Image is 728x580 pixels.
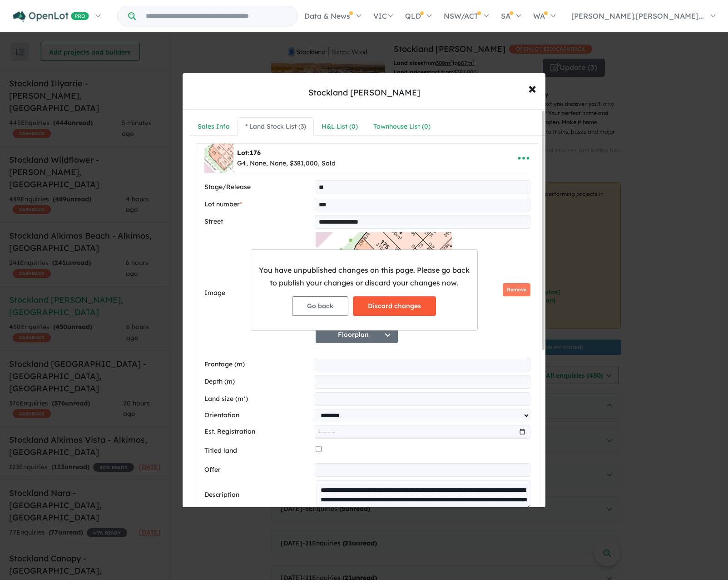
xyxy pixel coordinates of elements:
[292,296,348,316] button: Go back
[258,264,470,289] p: You have unpublished changes on this page. Please go back to publish your changes or discard your...
[571,11,704,20] span: [PERSON_NAME].[PERSON_NAME]...
[353,296,436,316] button: Discard changes
[13,11,89,22] img: Openlot PRO Logo White
[138,6,296,26] input: Try estate name, suburb, builder or developer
